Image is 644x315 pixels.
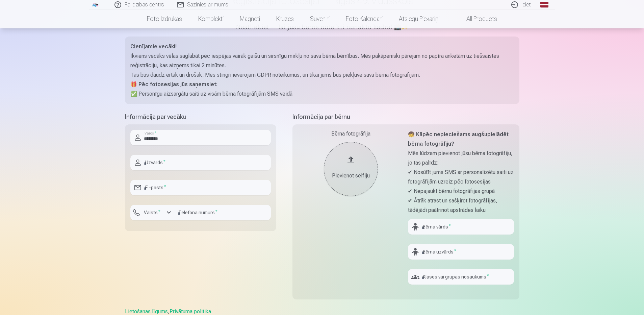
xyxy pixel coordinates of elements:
[338,9,391,28] a: Foto kalendāri
[447,9,505,28] a: All products
[268,9,302,28] a: Krūzes
[324,142,378,196] button: Pievienot selfiju
[141,209,163,216] label: Valsts
[130,89,514,99] p: ✅ Personīgu aizsargātu saiti uz visām bērna fotogrāfijām SMS veidā
[125,112,276,122] h5: Informācija par vecāku
[139,9,190,28] a: Foto izdrukas
[130,43,177,50] strong: Cienījamie vecāki!
[331,172,371,180] div: Pievienot selfiju
[130,81,217,88] strong: 🎁 Pēc fotosesijas jūs saņemsiet:
[232,9,268,28] a: Magnēti
[391,9,447,28] a: Atslēgu piekariņi
[130,51,514,70] p: Ikviens vecāks vēlas saglabāt pēc iespējas vairāk gaišu un sirsnīgu mirkļu no sava bērna bērnības...
[408,131,509,147] strong: 🧒 Kāpēc nepieciešams augšupielādēt bērna fotogrāfiju?
[298,130,404,138] div: Bērna fotogrāfija
[408,196,514,215] p: ✔ Ātrāk atrast un sašķirot fotogrāfijas, tādējādi paātrinot apstrādes laiku
[408,187,514,196] p: ✔ Nepajaukt bērnu fotogrāfijas grupā
[302,9,338,28] a: Suvenīri
[170,308,211,315] a: Privātuma politika
[408,168,514,187] p: ✔ Nosūtīt jums SMS ar personalizētu saiti uz fotogrāfijām uzreiz pēc fotosesijas
[130,205,174,220] button: Valsts*
[408,149,514,168] p: Mēs lūdzam pievienot jūsu bērna fotogrāfiju, jo tas palīdz:
[130,70,514,80] p: Tas būs daudz ērtāk un drošāk. Mēs stingri ievērojam GDPR noteikumus, un tikai jums būs piekļuve ...
[292,112,519,122] h5: Informācija par bērnu
[125,308,168,315] a: Lietošanas līgums
[92,3,99,7] img: /fa1
[190,9,232,28] a: Komplekti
